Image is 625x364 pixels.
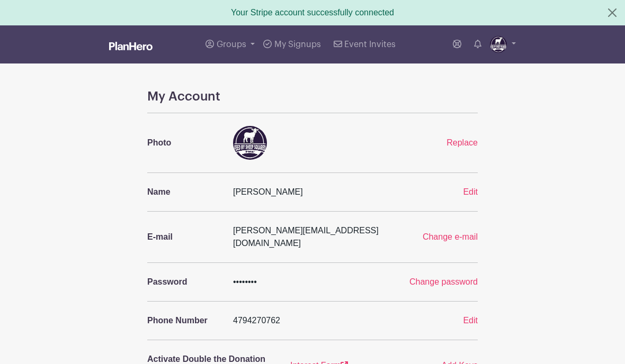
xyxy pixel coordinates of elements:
a: Replace [447,138,478,147]
p: Photo [147,136,220,149]
p: Password [147,276,220,288]
a: Groups [201,25,259,63]
img: Logo.JPG [490,36,507,53]
span: My Signups [274,40,321,49]
img: logo_white-6c42ec7e38ccf1d336a20a19083b03d10ae64f83f12c07503d8b9e83406b4c7d.svg [109,42,153,50]
a: Edit [463,316,478,325]
a: My Signups [259,25,325,63]
a: Change e-mail [423,232,478,241]
span: Groups [217,40,246,49]
a: Edit [463,187,478,196]
p: Phone Number [147,314,220,327]
div: [PERSON_NAME][EMAIL_ADDRESS][DOMAIN_NAME] [227,224,398,250]
p: E-mail [147,231,220,243]
a: Event Invites [329,25,400,63]
span: Event Invites [344,40,396,49]
div: [PERSON_NAME] [227,186,427,198]
div: 4794270762 [227,314,427,327]
h4: My Account [147,89,478,104]
span: •••••••• [233,277,257,286]
a: Change password [409,277,478,286]
img: Logo.JPG [233,126,267,160]
p: Name [147,186,220,198]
